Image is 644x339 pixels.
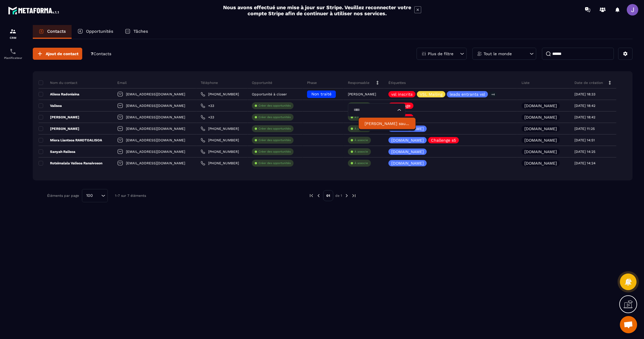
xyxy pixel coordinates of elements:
[1,44,24,64] a: schedulerschedulerPlanificateur
[391,138,424,142] p: [DOMAIN_NAME]
[348,103,405,117] div: Search for option
[354,115,368,119] p: À associe
[307,80,317,85] p: Phase
[354,127,368,131] p: À associe
[354,150,368,154] p: À associe
[201,80,218,85] p: Téléphone
[344,193,349,198] img: next
[420,92,442,96] p: VSL Mailing
[574,161,595,165] p: [DATE] 14:24
[524,150,557,154] p: [DOMAIN_NAME]
[489,91,497,97] p: +4
[223,4,411,16] h2: Nous avons effectué une mise à jour sur Stripe. Veuillez reconnecter votre compte Stripe afin de ...
[524,115,557,119] p: [DOMAIN_NAME]
[201,92,239,97] a: [PHONE_NUMBER]
[33,25,72,39] a: Contacts
[450,92,485,96] p: leads entrants vsl
[39,161,102,165] p: Rotsimalala Valisoa Ranaivoson
[316,193,321,198] img: prev
[39,149,75,154] p: Sanyah Ralisoa
[47,194,79,198] p: Éléments par page
[391,92,413,96] p: vsl inscrits
[524,127,557,131] p: [DOMAIN_NAME]
[47,29,66,34] p: Contacts
[117,80,127,85] p: Email
[91,51,111,57] p: 7
[1,56,24,59] p: Planificateur
[574,150,595,154] p: [DATE] 14:25
[620,316,637,333] a: Ouvrir le chat
[351,193,356,198] img: next
[95,192,100,199] input: Search for option
[9,28,16,35] img: formation
[82,189,108,202] div: Search for option
[484,52,512,56] p: Tout le monde
[33,48,82,60] button: Ajout de contact
[574,104,595,108] p: [DATE] 18:42
[574,138,595,142] p: [DATE] 14:51
[354,138,368,142] p: À associe
[39,80,77,85] p: Nom du contact
[46,51,78,57] span: Ajout de contact
[391,161,424,165] p: [DOMAIN_NAME]
[574,115,595,119] p: [DATE] 18:42
[352,107,396,113] input: Search for option
[84,192,95,199] span: 100
[365,121,410,126] p: Joey sautron
[201,126,239,131] a: [PHONE_NUMBER]
[258,138,291,142] p: Créer des opportunités
[39,103,62,108] p: Valisoa
[258,115,291,119] p: Créer des opportunités
[391,150,424,154] p: [DOMAIN_NAME]
[388,80,406,85] p: Étiquettes
[133,29,148,34] p: Tâches
[431,138,456,142] p: Challenge s5
[574,127,595,131] p: [DATE] 11:25
[201,161,239,165] a: [PHONE_NUMBER]
[258,127,291,131] p: Créer des opportunités
[119,25,154,39] a: Tâches
[115,194,146,198] p: 1-7 sur 7 éléments
[574,92,595,96] p: [DATE] 18:33
[72,25,119,39] a: Opportunités
[258,150,291,154] p: Créer des opportunités
[8,5,60,16] img: logo
[309,193,314,198] img: prev
[201,149,239,154] a: [PHONE_NUMBER]
[522,80,530,85] p: Liste
[9,48,16,55] img: scheduler
[323,190,333,201] p: 01
[93,51,111,56] span: Contacts
[354,161,368,165] p: À associe
[39,115,79,120] p: [PERSON_NAME]
[39,138,102,142] p: Miora Liantsoa RAKOTOALISOA
[335,193,342,198] p: de 1
[524,161,557,165] p: [DOMAIN_NAME]
[348,92,376,96] p: [PERSON_NAME]
[86,29,113,34] p: Opportunités
[258,161,291,165] p: Créer des opportunités
[574,80,603,85] p: Date de création
[428,52,453,56] p: Plus de filtre
[311,92,331,96] span: Non traité
[252,92,287,96] p: Opportunité à closer
[1,24,24,44] a: formationformationCRM
[524,104,557,108] p: [DOMAIN_NAME]
[258,104,291,108] p: Créer des opportunités
[201,138,239,142] a: [PHONE_NUMBER]
[348,80,369,85] p: Responsable
[201,115,214,120] a: +33
[252,80,272,85] p: Opportunité
[524,138,557,142] p: [DOMAIN_NAME]
[39,92,79,97] p: Alisoa Radoniaina
[201,103,214,108] a: +33
[39,126,79,131] p: [PERSON_NAME]
[1,36,24,39] p: CRM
